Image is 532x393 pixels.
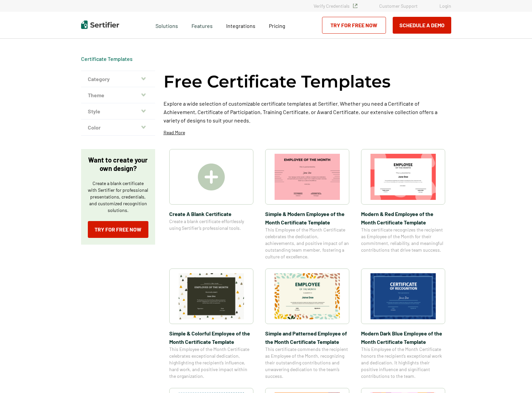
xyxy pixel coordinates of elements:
a: Pricing [269,21,285,29]
span: Modern & Red Employee of the Month Certificate Template [361,210,445,226]
a: Try for Free Now [322,17,386,34]
a: Certificate Templates [81,56,133,62]
span: Create A Blank Certificate [169,210,253,218]
a: Try for Free Now [88,221,148,238]
a: Simple & Colorful Employee of the Month Certificate TemplateSimple & Colorful Employee of the Mon... [169,269,253,380]
img: Simple & Modern Employee of the Month Certificate Template [275,154,340,200]
span: Simple & Colorful Employee of the Month Certificate Template [169,329,253,346]
button: Theme [81,87,155,103]
img: Sertifier | Digital Credentialing Platform [81,21,119,29]
span: This certificate commends the recipient as Employee of the Month, recognizing their outstanding c... [265,346,349,380]
img: Modern Dark Blue Employee of the Month Certificate Template [370,273,436,319]
a: Simple & Modern Employee of the Month Certificate TemplateSimple & Modern Employee of the Month C... [265,149,349,260]
a: Integrations [226,21,255,29]
div: Breadcrumb [81,56,133,62]
img: Verified [353,4,357,8]
button: Category [81,71,155,87]
span: This Employee of the Month Certificate honors the recipient’s exceptional work and dedication. It... [361,346,445,380]
img: Simple and Patterned Employee of the Month Certificate Template [275,273,340,319]
a: Verify Credentials [314,3,357,9]
button: Color [81,119,155,136]
span: Simple and Patterned Employee of the Month Certificate Template [265,329,349,346]
p: Explore a wide selection of customizable certificate templates at Sertifier. Whether you need a C... [164,99,451,124]
span: This certificate recognizes the recipient as Employee of the Month for their commitment, reliabil... [361,226,445,253]
span: Simple & Modern Employee of the Month Certificate Template [265,210,349,226]
span: This Employee of the Month Certificate celebrates the dedication, achievements, and positive impa... [265,226,349,260]
p: Want to create your own design? [88,156,148,173]
a: Customer Support [379,3,418,9]
span: Certificate Templates [81,56,133,62]
span: Solutions [155,21,178,29]
img: Create A Blank Certificate [198,164,225,190]
span: Create a blank certificate effortlessly using Sertifier’s professional tools. [169,218,253,231]
button: Style [81,103,155,119]
p: Create a blank certificate with Sertifier for professional presentations, credentials, and custom... [88,180,148,214]
p: Read More [164,129,185,136]
h1: Free Certificate Templates [164,71,391,93]
a: Modern Dark Blue Employee of the Month Certificate TemplateModern Dark Blue Employee of the Month... [361,269,445,380]
span: Integrations [226,23,255,29]
img: Modern & Red Employee of the Month Certificate Template [370,154,436,200]
img: Simple & Colorful Employee of the Month Certificate Template [179,273,244,319]
a: Login [439,3,451,9]
a: Simple and Patterned Employee of the Month Certificate TemplateSimple and Patterned Employee of t... [265,269,349,380]
span: This Employee of the Month Certificate celebrates exceptional dedication, highlighting the recipi... [169,346,253,380]
span: Pricing [269,23,285,29]
span: Modern Dark Blue Employee of the Month Certificate Template [361,329,445,346]
a: Modern & Red Employee of the Month Certificate TemplateModern & Red Employee of the Month Certifi... [361,149,445,260]
span: Features [191,21,213,29]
